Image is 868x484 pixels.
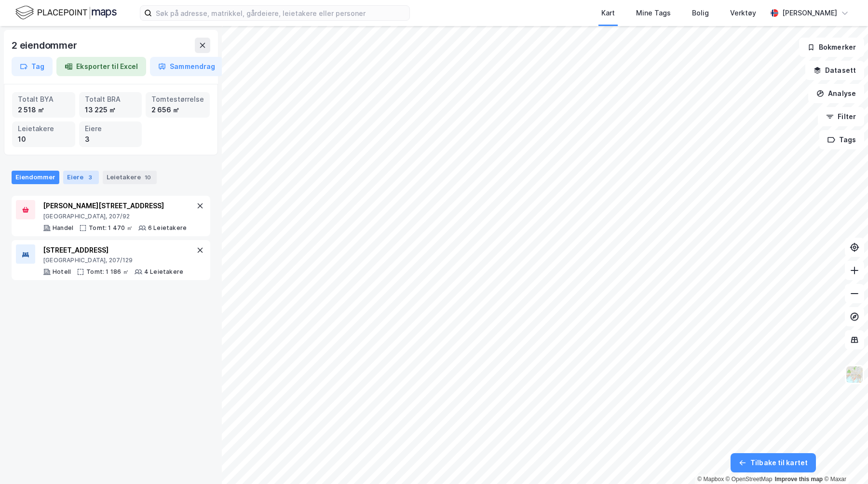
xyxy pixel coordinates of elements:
[782,7,837,19] div: [PERSON_NAME]
[820,438,868,484] div: Kontrollprogram for chat
[601,7,615,19] div: Kart
[799,38,864,57] button: Bokmerker
[85,173,95,182] div: 3
[148,224,187,232] div: 6 Leietakere
[63,171,99,184] div: Eiere
[692,7,709,19] div: Bolig
[53,224,73,232] div: Handel
[18,123,69,134] div: Leietakere
[731,453,816,472] button: Tilbake til kartet
[808,84,864,103] button: Analyse
[43,213,187,220] div: [GEOGRAPHIC_DATA], 207/92
[144,268,183,276] div: 4 Leietakere
[12,57,53,76] button: Tag
[12,171,59,184] div: Eiendommer
[53,268,71,276] div: Hotell
[820,438,868,484] iframe: Chat Widget
[85,134,136,145] div: 3
[818,107,864,126] button: Filter
[726,476,773,483] a: OpenStreetMap
[150,57,223,76] button: Sammendrag
[18,134,69,145] div: 10
[730,7,756,19] div: Verktøy
[697,476,724,483] a: Mapbox
[103,171,157,184] div: Leietakere
[775,476,823,483] a: Improve this map
[636,7,671,19] div: Mine Tags
[151,94,204,105] div: Tomtestørrelse
[12,38,79,53] div: 2 eiendommer
[89,224,133,232] div: Tomt: 1 470 ㎡
[845,365,864,384] img: Z
[43,244,183,256] div: [STREET_ADDRESS]
[43,256,183,264] div: [GEOGRAPHIC_DATA], 207/129
[819,130,864,149] button: Tags
[43,200,187,212] div: [PERSON_NAME][STREET_ADDRESS]
[56,57,146,76] button: Eksporter til Excel
[18,94,69,105] div: Totalt BYA
[151,105,204,115] div: 2 656 ㎡
[143,173,153,182] div: 10
[15,4,117,21] img: logo.f888ab2527a4732fd821a326f86c7f29.svg
[85,123,136,134] div: Eiere
[152,6,409,20] input: Søk på adresse, matrikkel, gårdeiere, leietakere eller personer
[18,105,69,115] div: 2 518 ㎡
[85,94,136,105] div: Totalt BRA
[85,105,136,115] div: 13 225 ㎡
[805,61,864,80] button: Datasett
[86,268,129,276] div: Tomt: 1 186 ㎡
